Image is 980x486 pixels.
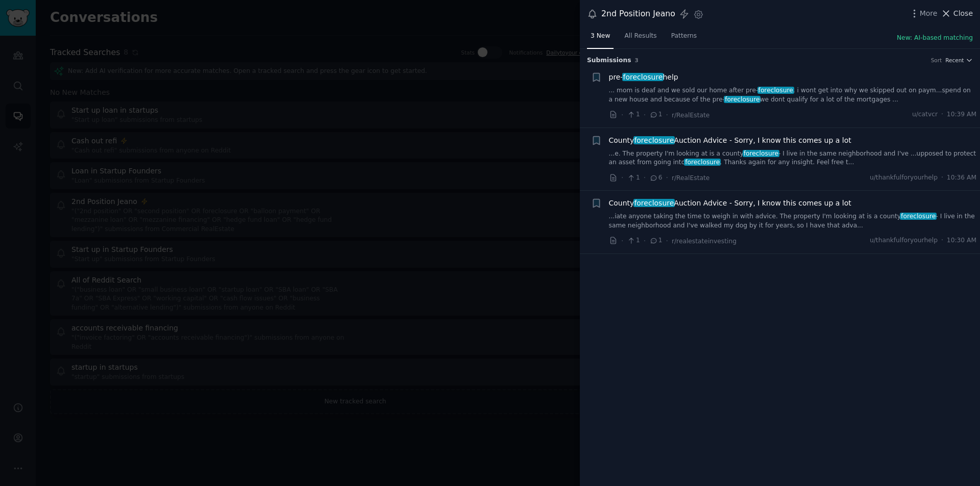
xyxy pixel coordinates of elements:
div: Sort [931,57,942,64]
a: CountyforeclosureAuction Advice - Sorry, I know this comes up a lot [609,198,851,209]
span: Patterns [671,32,697,41]
span: Recent [945,57,964,64]
span: 10:36 AM [947,173,976,183]
span: foreclosure [757,87,794,94]
span: 10:30 AM [947,236,976,245]
button: Recent [945,57,973,64]
span: r/realestateinvesting [672,238,737,245]
span: · [644,110,646,120]
span: · [941,173,943,183]
span: 1 [649,236,662,245]
a: pre-foreclosurehelp [609,72,678,83]
span: 1 [649,110,662,119]
a: 3 New [587,28,614,49]
span: · [644,172,646,183]
span: · [621,236,623,246]
span: · [621,172,623,183]
button: Close [941,8,973,19]
button: More [909,8,938,19]
span: · [666,172,668,183]
span: pre- help [609,72,678,83]
span: · [644,236,646,246]
span: 10:39 AM [947,110,976,119]
span: · [941,110,943,119]
span: foreclosure [684,159,721,166]
span: foreclosure [743,150,779,157]
span: · [941,236,943,245]
span: · [666,110,668,120]
span: 3 New [591,32,610,41]
span: u/catvcr [912,110,938,119]
span: 1 [627,236,640,245]
a: Patterns [668,28,700,49]
div: 2nd Position Jeano [601,8,675,20]
span: u/thankfulforyourhelp [870,236,938,245]
span: foreclosure [724,96,761,103]
span: County Auction Advice - Sorry, I know this comes up a lot [609,198,851,209]
span: County Auction Advice - Sorry, I know this comes up a lot [609,135,851,146]
span: · [621,110,623,120]
button: New: AI-based matching [897,34,973,43]
span: Submission s [587,56,631,65]
span: 6 [649,173,662,183]
span: Close [953,8,973,19]
a: ...e. The property I'm looking at is a countyforeclosure- I live in the same neighborhood and I'v... [609,149,977,167]
span: 1 [627,173,640,183]
span: foreclosure [633,136,675,144]
span: u/thankfulforyourhelp [870,173,938,183]
span: r/RealEstate [672,112,709,119]
span: 1 [627,110,640,119]
span: foreclosure [633,199,675,207]
a: CountyforeclosureAuction Advice - Sorry, I know this comes up a lot [609,135,851,146]
span: All Results [624,32,656,41]
span: foreclosure [622,73,664,81]
span: r/RealEstate [672,174,709,182]
span: 3 [635,57,639,63]
span: foreclosure [900,213,937,220]
span: · [666,236,668,246]
span: More [920,8,938,19]
a: ... mom is deaf and we sold our home after pre-foreclosure. i wont get into why we skipped out on... [609,86,977,104]
a: All Results [621,28,660,49]
a: ...iate anyone taking the time to weigh in with advice. The property I'm looking at is a countyfo... [609,212,977,230]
